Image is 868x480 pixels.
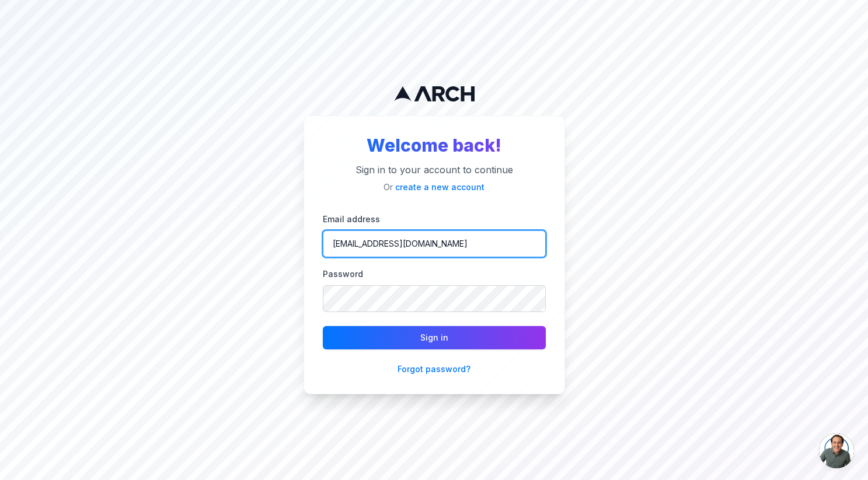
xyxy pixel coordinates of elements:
p: Sign in to your account to continue [323,163,546,177]
label: Email address [323,214,380,224]
button: Sign in [323,326,546,349]
button: Forgot password? [398,363,470,375]
div: Open chat [819,433,854,468]
input: you@example.com [323,230,546,257]
h2: Welcome back! [323,135,546,156]
a: create a new account [395,182,484,192]
p: Or [323,181,546,193]
label: Password [323,269,363,279]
